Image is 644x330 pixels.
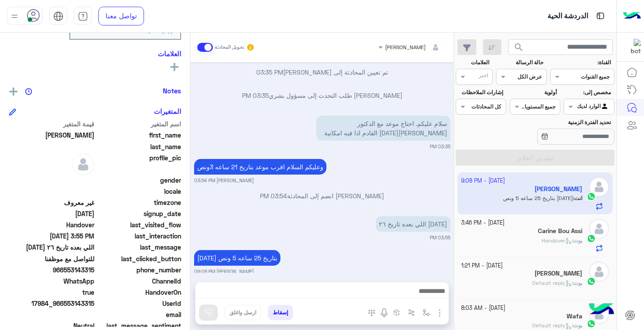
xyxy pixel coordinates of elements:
button: select flow [419,305,434,320]
h6: Notes [163,87,181,95]
img: 177882628735456 [625,39,641,55]
span: بوت [573,237,582,244]
span: last_interaction [96,231,182,241]
small: [DATE] - 3:46 PM [461,219,504,227]
span: first_name [96,130,182,140]
span: 03:35 PM [256,68,283,76]
span: [PERSON_NAME] [385,44,426,50]
span: email [96,310,182,319]
label: حالة الرسالة [497,58,543,67]
span: null [9,187,94,196]
span: 2025-10-14T12:35:18.551Z [9,209,94,218]
span: last_clicked_button [96,254,182,263]
h5: Carine Bou Assi [538,227,582,235]
p: [PERSON_NAME] انضم إلى المحادثة [194,191,450,201]
img: tab [53,11,64,21]
span: null [9,175,94,185]
span: اسم المتغير [96,119,182,129]
button: create order [390,305,404,320]
p: 14/10/2025, 3:55 PM [376,216,450,232]
img: tab [78,11,88,21]
span: Default reply [532,322,572,329]
img: defaultAdmin.png [589,219,609,239]
small: [PERSON_NAME] 09:08 PM [194,268,254,275]
span: للتواصل مع موظفنا [9,254,94,263]
span: profile_pic [96,153,182,174]
img: send attachment [434,308,445,318]
img: profile [9,11,20,22]
span: locale [96,187,182,196]
img: Trigger scenario [408,309,415,316]
p: 14/10/2025, 3:35 PM [316,116,450,141]
span: last_message [96,242,182,252]
img: send message [204,308,213,317]
span: Handover [542,237,572,244]
small: تحويل المحادثة [215,44,244,51]
img: hulul-logo.png [586,294,617,326]
button: Trigger scenario [404,305,419,320]
b: : [572,280,582,286]
img: defaultAdmin.png [72,153,94,175]
p: 14/10/2025, 3:54 PM [194,159,326,175]
a: tab [74,7,92,25]
span: gender [96,175,182,185]
p: [PERSON_NAME] طلب التحدث إلى مسؤول بشري [194,91,450,100]
label: مخصص إلى: [565,88,611,96]
img: add [9,88,17,96]
img: notes [25,88,32,95]
span: HandoverOn [96,288,182,297]
span: غير معروف [9,198,94,207]
img: WhatsApp [587,319,596,328]
h5: Wafa [567,313,582,320]
h6: العلامات [9,50,181,58]
span: 17984_966553143315 [9,299,94,308]
small: [DATE] - 8:03 AM [461,304,505,313]
span: UserId [96,299,182,308]
span: السبت اللي بعده تاريخ ٢٦ [9,242,94,252]
img: tab [595,10,606,21]
button: ارسل واغلق [225,305,261,320]
span: 03:54 PM [260,192,287,200]
p: الدردشة الحية [547,10,588,22]
span: Default reply [532,280,572,286]
label: أولوية [511,88,557,96]
span: true [9,288,94,297]
img: select flow [423,309,430,316]
b: : [572,322,582,329]
button: إسقاط [268,305,293,320]
span: بوت [573,280,582,286]
span: null [9,310,94,319]
label: إشارات الملاحظات [457,88,503,96]
img: send voice note [379,308,390,318]
img: WhatsApp [587,234,596,243]
span: قيمة المتغير [9,119,94,129]
h5: Renal Mazkour [534,270,582,277]
small: [DATE] - 1:21 PM [461,262,503,270]
span: last_visited_flow [96,220,182,230]
img: make a call [368,309,375,317]
img: create order [393,309,400,316]
a: تواصل معنا [98,7,144,25]
div: اختر [479,71,489,82]
span: signup_date [96,209,182,218]
img: Logo [623,7,641,25]
span: Khalid [9,130,94,140]
p: 14/10/2025, 9:08 PM [194,250,280,266]
label: العلامات [457,58,489,67]
h6: المتغيرات [154,107,181,115]
span: بوت [573,322,582,329]
button: search [508,39,530,58]
span: 966553143315 [9,265,94,275]
button: تطبيق الفلاتر [456,150,614,166]
span: timezone [96,198,182,207]
span: phone_number [96,265,182,275]
img: WhatsApp [587,277,596,286]
b: : [572,237,582,244]
small: 03:55 PM [430,234,450,241]
span: last_name [96,142,182,151]
span: search [513,42,524,53]
span: 2025-10-14T12:55:32.791Z [9,231,94,241]
span: Handover [9,220,94,230]
small: [PERSON_NAME] 03:54 PM [194,177,254,184]
b: لم يتم التحديد [146,27,176,34]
